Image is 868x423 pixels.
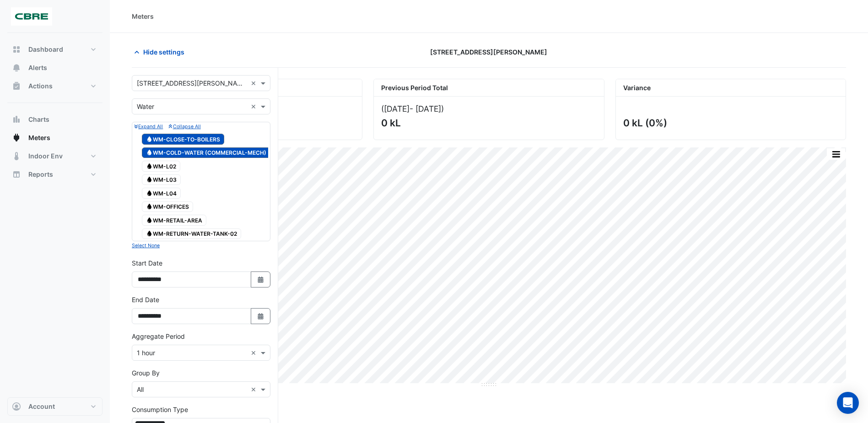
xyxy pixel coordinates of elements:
fa-icon: Water [146,136,153,142]
div: 0 kL (0%) [623,117,836,129]
small: Expand All [134,124,163,130]
button: Collapse All [168,122,200,130]
app-icon: Actions [12,81,21,91]
span: Account [28,402,55,411]
button: Alerts [7,59,102,77]
span: Actions [28,81,53,91]
app-icon: Indoor Env [12,152,21,161]
app-icon: Charts [12,115,21,124]
label: End Date [132,295,159,304]
span: - [DATE] [410,104,441,114]
small: Select None [132,243,160,249]
span: WM-L04 [142,188,181,199]
span: WM-L03 [142,174,181,185]
button: Meters [7,129,102,147]
span: WM-COMMERCIAL-MECH [142,147,270,158]
fa-icon: Water [146,203,153,210]
span: WM-OFFICES [142,201,193,212]
fa-icon: Water [146,190,153,196]
fa-icon: Water [146,176,153,183]
span: WM-RETAIL-AREA [142,215,206,226]
button: Charts [7,110,102,129]
button: Reports [7,165,102,184]
div: Previous Period Total [374,79,604,97]
fa-icon: Water [146,163,153,169]
span: Reports [28,170,53,179]
fa-icon: Select Date [257,276,265,283]
label: Group By [132,368,160,378]
div: Meters [132,11,154,21]
span: Alerts [28,63,47,72]
span: WM-RETURN-WATER-TANK-02 [142,228,241,239]
fa-icon: Select Date [257,312,265,320]
span: Clear [251,78,259,88]
fa-icon: Water [146,230,153,237]
span: Clear [251,385,259,394]
span: Indoor Env [28,152,63,161]
label: Consumption Type [132,405,188,414]
span: Dashboard [28,45,63,54]
app-icon: Meters [12,133,21,142]
div: Variance [616,79,846,97]
span: WM-L02 [142,161,180,172]
span: [STREET_ADDRESS][PERSON_NAME] [430,47,547,57]
div: Open Intercom Messenger [837,392,859,414]
span: Clear [251,102,259,111]
button: Hide settings [132,44,190,60]
div: 0 kL [381,117,594,129]
span: Meters [28,133,50,142]
button: Actions [7,77,102,95]
div: ([DATE] ) [381,104,596,114]
button: Dashboard [7,40,102,59]
button: Indoor Env [7,147,102,165]
button: Account [7,397,102,416]
app-icon: Dashboard [12,45,21,54]
label: Aggregate Period [132,331,185,341]
button: More Options [827,148,845,160]
button: Select None [132,241,160,249]
label: Start Date [132,258,162,268]
img: Company Logo [11,7,52,26]
span: Clear [251,348,259,358]
span: Hide settings [143,47,184,57]
fa-icon: Water [146,149,153,156]
app-icon: Reports [12,170,21,179]
small: Collapse All [168,124,200,130]
span: Charts [28,115,49,124]
app-icon: Alerts [12,63,21,72]
span: WM-CLOSE-TO-BOILERS [142,134,224,145]
button: Expand All [134,122,163,130]
fa-icon: Water [146,217,153,223]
